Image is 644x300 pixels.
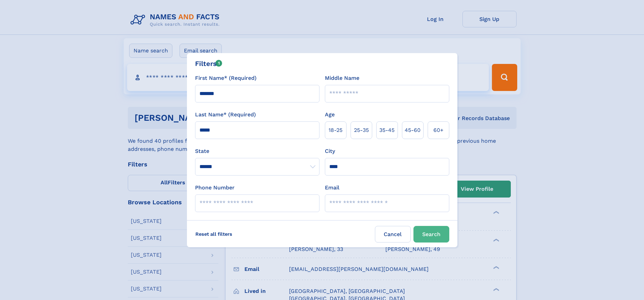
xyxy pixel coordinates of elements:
label: Cancel [375,226,411,243]
span: 60+ [433,126,444,134]
span: 45‑60 [405,126,421,134]
label: Phone Number [195,184,235,192]
label: First Name* (Required) [195,74,257,82]
label: Middle Name [325,74,359,82]
label: Reset all filters [191,226,237,242]
label: City [325,147,335,155]
span: 25‑35 [354,126,369,134]
label: State [195,147,319,155]
label: Age [325,111,335,119]
div: Filters [195,59,222,69]
span: 35‑45 [379,126,395,134]
button: Search [413,226,449,243]
span: 18‑25 [329,126,342,134]
label: Last Name* (Required) [195,111,256,119]
label: Email [325,184,339,192]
